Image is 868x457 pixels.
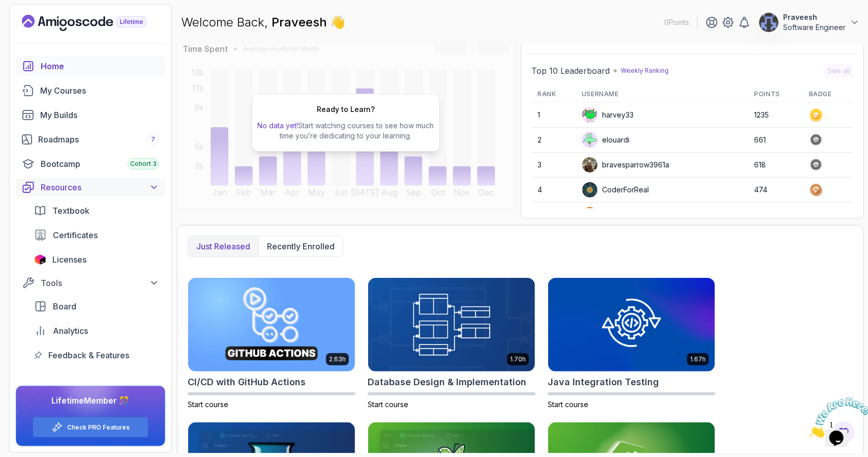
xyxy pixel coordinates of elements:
img: CI/CD with GitHub Actions card [188,278,355,372]
button: user profile imagePraveeshSoftware Engineer [759,12,860,33]
span: Cohort 3 [130,160,157,168]
td: 1 [531,103,576,128]
span: 1 [4,4,8,13]
span: No data yet! [257,121,298,130]
a: roadmaps [16,129,165,150]
td: 384 [748,203,802,227]
h2: Database Design & Implementation [368,375,526,389]
div: wildmongoosefb425 [582,207,671,223]
td: 618 [748,153,802,178]
button: See all [824,64,853,78]
a: bootcamp [16,154,165,174]
td: 3 [531,153,576,178]
th: Badge [803,86,853,103]
span: Certificates [53,229,98,241]
a: certificates [28,225,165,245]
a: licenses [28,249,165,270]
a: home [16,56,165,76]
span: Start course [548,400,588,409]
th: Points [748,86,802,103]
p: Software Engineer [783,22,846,33]
h2: Top 10 Leaderboard [531,65,610,77]
a: Check PRO Features [67,423,130,432]
img: user profile image [582,182,597,197]
p: 1.67h [690,355,706,363]
h2: CI/CD with GitHub Actions [188,375,306,389]
button: Just released [188,236,258,256]
p: Recently enrolled [267,240,335,252]
span: 7 [151,135,155,144]
span: Praveesh [272,15,330,30]
div: CoderForReal [582,182,649,198]
a: builds [16,105,165,125]
a: CI/CD with GitHub Actions card2.63hCI/CD with GitHub ActionsStart course [188,277,355,410]
span: Licenses [52,253,86,266]
a: feedback [28,345,165,365]
span: Board [53,300,76,312]
p: 2.63h [329,355,346,363]
div: Roadmaps [38,133,159,146]
p: Start watching courses to see how much time you’re dedicating to your learning. [256,121,435,141]
th: Username [576,86,749,103]
p: Just released [196,240,250,252]
p: 1.70h [510,355,526,363]
td: 661 [748,128,802,153]
div: Bootcamp [41,158,159,170]
img: Java Integration Testing card [548,278,715,372]
button: Recently enrolled [258,236,343,256]
button: Resources [16,178,165,196]
p: 0 Points [664,17,689,27]
a: courses [16,80,165,101]
img: Database Design & Implementation card [368,278,535,372]
a: board [28,296,165,317]
button: Check PRO Features [33,417,148,438]
td: 5 [531,203,576,227]
div: Resources [41,181,159,193]
span: Textbook [52,205,89,217]
span: 👋 [330,14,345,31]
th: Rank [531,86,576,103]
h2: Ready to Learn? [317,104,375,115]
h2: Java Integration Testing [548,375,659,389]
p: Weekly Ranking [621,67,669,75]
td: 4 [531,178,576,203]
a: Landing page [22,15,170,31]
a: textbook [28,201,165,221]
td: 2 [531,128,576,153]
img: jetbrains icon [34,254,46,265]
td: 474 [748,178,802,203]
img: Chat attention grabber [4,4,67,44]
div: My Builds [40,109,159,121]
div: bravesparrow3961a [582,157,669,173]
p: Welcome Back, [181,14,345,31]
p: Praveesh [783,12,846,22]
a: Java Integration Testing card1.67hJava Integration TestingStart course [548,277,715,410]
button: Tools [16,274,165,292]
div: Tools [41,277,159,289]
iframe: chat widget [805,393,868,442]
a: Database Design & Implementation card1.70hDatabase Design & ImplementationStart course [368,277,535,410]
img: default monster avatar [582,107,597,123]
div: My Courses [40,84,159,97]
img: default monster avatar [582,132,597,148]
img: user profile image [582,207,597,222]
div: harvey33 [582,107,634,123]
div: elouardi [582,132,630,148]
span: Start course [188,400,228,409]
img: user profile image [759,13,779,32]
div: Home [41,60,159,72]
img: user profile image [582,157,597,173]
span: Start course [368,400,408,409]
span: Feedback & Features [48,349,129,361]
a: analytics [28,321,165,341]
span: Analytics [53,325,88,337]
td: 1235 [748,103,802,128]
